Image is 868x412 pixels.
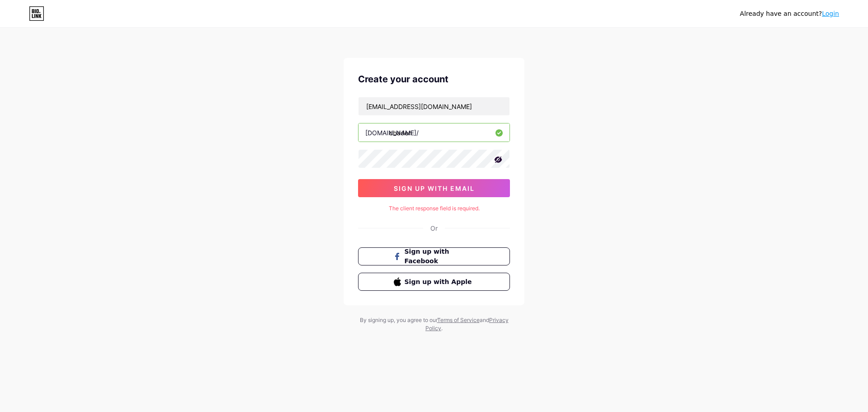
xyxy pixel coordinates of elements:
[358,247,510,265] button: Sign up with Facebook
[405,247,475,266] span: Sign up with Facebook
[405,277,475,287] span: Sign up with Apple
[394,185,475,192] span: sign up with email
[822,10,839,17] a: Login
[359,123,509,142] input: username
[357,316,511,332] div: By signing up, you agree to our and .
[437,317,480,323] a: Terms of Service
[358,179,510,197] button: sign up with email
[740,9,839,19] div: Already have an account?
[365,128,419,137] div: [DOMAIN_NAME]/
[358,72,510,86] div: Create your account
[358,204,510,213] div: The client response field is required.
[358,273,510,291] button: Sign up with Apple
[359,97,509,115] input: Email
[430,223,438,233] div: Or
